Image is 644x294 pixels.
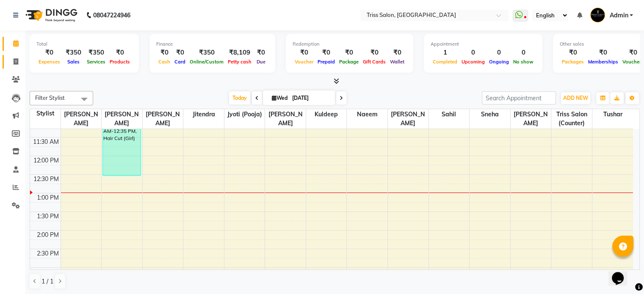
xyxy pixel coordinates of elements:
span: Card [172,59,188,65]
div: 0 [459,48,487,58]
div: ₹0 [36,48,62,58]
span: Jitendra [183,109,224,120]
span: Tushar [592,109,633,120]
span: No show [511,59,536,65]
span: Due [254,59,268,65]
span: Filter Stylist [35,94,65,101]
div: 12:30 PM [32,175,61,184]
div: ₹350 [85,48,108,58]
span: 1 / 1 [41,277,53,286]
div: [PERSON_NAME], TK01, 10:35 AM-12:35 PM, Hair Cut (Girl) [103,103,141,176]
div: 3:00 PM [35,268,61,277]
div: 2:30 PM [35,249,61,258]
div: Finance [156,41,268,48]
div: Total [36,41,132,48]
span: Sahil [429,109,470,120]
span: [PERSON_NAME] [511,109,551,129]
span: Completed [431,59,459,65]
div: Stylist [30,109,61,118]
span: ADD NEW [563,95,588,101]
div: 11:30 AM [31,137,61,146]
span: Memberships [586,59,620,65]
span: Online/Custom [188,59,226,65]
span: Gift Cards [361,59,388,65]
div: ₹0 [337,48,361,58]
div: ₹0 [156,48,172,58]
div: 0 [511,48,536,58]
span: [PERSON_NAME] [388,109,428,129]
div: ₹8,109 [226,48,254,58]
span: Ongoing [487,59,511,65]
span: Sales [65,59,82,65]
span: Naeem [347,109,387,120]
div: ₹0 [172,48,188,58]
div: ₹0 [315,48,337,58]
span: [PERSON_NAME] [102,109,142,129]
div: 1:00 PM [35,193,61,202]
span: Package [337,59,361,65]
div: ₹350 [62,48,85,58]
span: Services [85,59,108,65]
b: 08047224946 [93,3,130,27]
span: Cash [156,59,172,65]
span: Wed [270,95,290,101]
span: [PERSON_NAME] [61,109,102,129]
span: Wallet [388,59,406,65]
div: ₹0 [388,48,406,58]
img: logo [22,3,80,27]
span: Kuldeep [306,109,347,120]
span: Upcoming [459,59,487,65]
iframe: chat widget [608,260,636,286]
div: ₹0 [293,48,315,58]
span: Expenses [36,59,62,65]
input: 2025-09-03 [290,92,332,104]
div: ₹350 [188,48,226,58]
span: Sneha [470,109,510,120]
div: 2:00 PM [35,231,61,239]
div: 0 [487,48,511,58]
div: ₹0 [361,48,388,58]
div: 1:30 PM [35,212,61,221]
div: 12:00 PM [32,156,61,165]
div: ₹0 [560,48,586,58]
div: 1 [431,48,459,58]
span: Admin [609,11,628,20]
div: ₹0 [108,48,132,58]
img: Admin [590,8,605,22]
span: Prepaid [315,59,337,65]
span: Today [229,91,250,104]
span: Packages [560,59,586,65]
div: Redemption [293,41,406,48]
button: ADD NEW [561,92,590,104]
span: Petty cash [226,59,254,65]
span: Jyoti (Pooja) [224,109,265,120]
div: ₹0 [586,48,620,58]
div: Appointment [431,41,536,48]
span: Products [108,59,132,65]
span: [PERSON_NAME] [265,109,306,129]
span: Voucher [293,59,315,65]
span: Triss Salon (Counter) [551,109,592,129]
div: ₹0 [254,48,268,58]
input: Search Appointment [482,91,556,104]
span: [PERSON_NAME] [143,109,183,129]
